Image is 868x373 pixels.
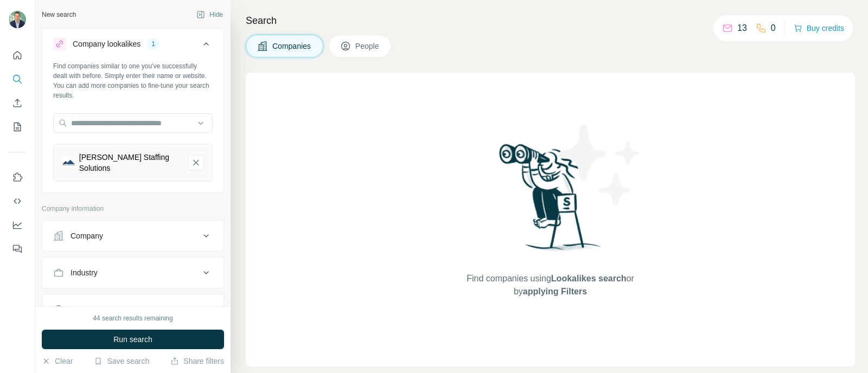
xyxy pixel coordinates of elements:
button: Clear [42,356,73,366]
img: Surfe Illustration - Woman searching with binoculars [494,141,607,262]
h4: Search [246,13,855,28]
button: Feedback [9,239,26,259]
button: Save search [94,356,149,366]
p: 13 [737,22,747,35]
p: 0 [771,22,776,35]
button: Search [9,69,26,89]
div: Industry [71,267,98,278]
div: Company [71,230,103,241]
button: Run search [42,330,224,349]
button: Buy credits [794,21,844,36]
button: Industry [42,260,224,286]
div: New search [42,10,76,20]
button: Hide [189,7,231,23]
img: Avatar [9,11,26,28]
div: HQ location [71,304,110,315]
p: Company information [42,204,224,214]
div: Find companies similar to one you've successfully dealt with before. Simply enter their name or w... [53,61,213,100]
img: Masis Staffing Solutions-logo [62,157,75,169]
button: Company [42,223,224,249]
button: Dashboard [9,215,26,235]
button: My lists [9,117,26,137]
div: Company lookalikes [73,38,141,49]
button: Use Surfe on LinkedIn [9,168,26,187]
button: Quick start [9,46,26,65]
button: Share filters [170,356,224,366]
div: 44 search results remaining [93,313,173,323]
span: Find companies using or by [463,272,637,298]
button: Company lookalikes1 [42,31,224,61]
div: [PERSON_NAME] Staffing Solutions [79,152,180,173]
button: HQ location [42,297,224,323]
button: Masis Staffing Solutions-remove-button [188,155,203,170]
button: Use Surfe API [9,191,26,211]
span: Run search [113,334,152,345]
span: applying Filters [523,287,587,296]
span: Companies [272,41,312,52]
button: Enrich CSV [9,93,26,113]
img: Surfe Illustration - Stars [551,116,648,214]
span: Lookalikes search [551,274,627,283]
div: 1 [147,39,159,49]
span: People [355,41,380,52]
